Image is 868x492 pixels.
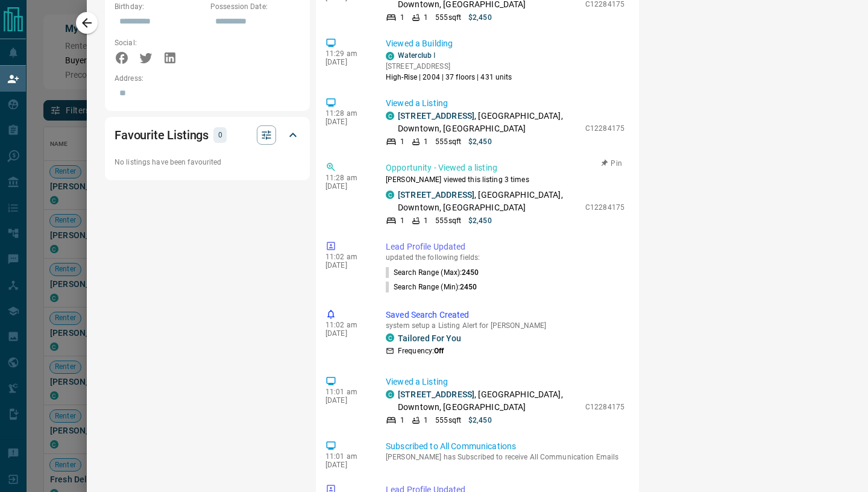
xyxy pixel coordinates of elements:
[400,12,404,23] p: 1
[325,58,368,66] p: [DATE]
[424,12,428,23] p: 1
[325,118,368,126] p: [DATE]
[115,37,204,48] p: Social:
[398,111,474,121] a: [STREET_ADDRESS]
[386,191,394,199] div: condos.ca
[325,396,368,405] p: [DATE]
[325,388,368,396] p: 11:01 am
[462,268,479,277] span: 2450
[115,73,300,84] p: Address:
[424,415,428,426] p: 1
[386,390,394,399] div: condos.ca
[435,136,461,147] p: 555 sqft
[386,267,479,278] p: Search Range (Max) :
[398,189,579,214] p: , [GEOGRAPHIC_DATA], Downtown, [GEOGRAPHIC_DATA]
[115,121,300,150] div: Favourite Listings0
[386,72,512,83] p: High-Rise | 2004 | 37 floors | 431 units
[386,453,624,461] p: [PERSON_NAME] has Subscribed to receive All Communication Emails
[398,333,461,343] a: Tailored For You
[386,440,624,453] p: Subscribed to All Communications
[386,112,394,120] div: condos.ca
[400,415,404,426] p: 1
[386,321,624,330] p: system setup a Listing Alert for [PERSON_NAME]
[325,182,368,191] p: [DATE]
[398,110,579,135] p: , [GEOGRAPHIC_DATA], Downtown, [GEOGRAPHIC_DATA]
[398,51,436,60] a: Waterclub Ⅰ
[435,215,461,226] p: 555 sqft
[585,123,624,134] p: C12284175
[468,12,492,23] p: $2,450
[325,261,368,270] p: [DATE]
[386,309,624,321] p: Saved Search Created
[460,283,477,291] span: 2450
[398,345,444,356] p: Frequency:
[386,61,512,72] p: [STREET_ADDRESS]
[217,128,223,142] p: 0
[210,1,300,12] p: Possession Date:
[400,215,404,226] p: 1
[386,37,624,50] p: Viewed a Building
[400,136,404,147] p: 1
[434,347,444,355] strong: Off
[386,52,394,60] div: condos.ca
[386,253,624,262] p: updated the following fields:
[386,97,624,110] p: Viewed a Listing
[325,461,368,469] p: [DATE]
[386,162,624,174] p: Opportunity - Viewed a listing
[325,109,368,118] p: 11:28 am
[325,49,368,58] p: 11:29 am
[325,321,368,329] p: 11:02 am
[386,333,394,342] div: condos.ca
[398,190,474,200] a: [STREET_ADDRESS]
[424,136,428,147] p: 1
[325,452,368,461] p: 11:01 am
[325,329,368,338] p: [DATE]
[435,415,461,426] p: 555 sqft
[386,282,477,292] p: Search Range (Min) :
[386,241,624,253] p: Lead Profile Updated
[115,125,209,145] h2: Favourite Listings
[398,388,579,414] p: , [GEOGRAPHIC_DATA], Downtown, [GEOGRAPHIC_DATA]
[424,215,428,226] p: 1
[115,1,204,12] p: Birthday:
[325,174,368,182] p: 11:28 am
[115,157,300,168] p: No listings have been favourited
[585,402,624,412] p: C12284175
[594,158,629,169] button: Pin
[386,174,624,185] p: [PERSON_NAME] viewed this listing 3 times
[386,376,624,388] p: Viewed a Listing
[398,389,474,399] a: [STREET_ADDRESS]
[468,136,492,147] p: $2,450
[585,202,624,213] p: C12284175
[435,12,461,23] p: 555 sqft
[325,253,368,261] p: 11:02 am
[468,415,492,426] p: $2,450
[468,215,492,226] p: $2,450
